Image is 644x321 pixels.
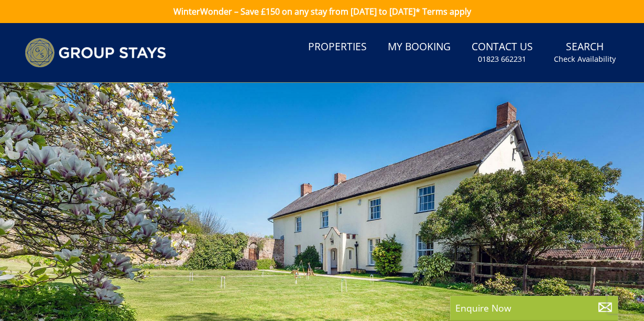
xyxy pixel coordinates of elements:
[467,36,537,70] a: Contact Us01823 662231
[478,54,526,64] small: 01823 662231
[455,301,613,315] p: Enquire Now
[304,36,371,59] a: Properties
[554,54,616,64] small: Check Availability
[25,38,166,68] img: Group Stays
[550,36,620,70] a: SearchCheck Availability
[384,36,455,59] a: My Booking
